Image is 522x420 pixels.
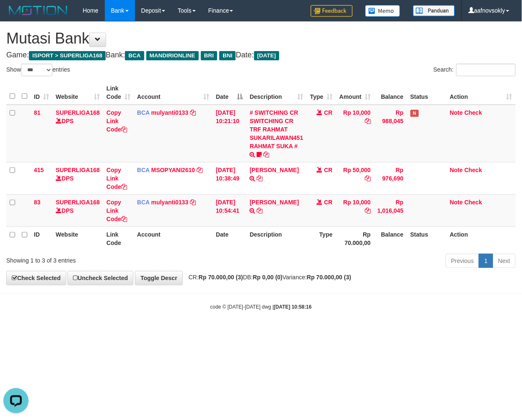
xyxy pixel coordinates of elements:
a: Copy Link Code [106,199,127,222]
th: Link Code [103,227,134,250]
th: Type [306,227,336,250]
a: SUPERLIGA168 [56,199,100,206]
h1: Mutasi Bank [6,30,516,47]
a: Uncheck Selected [68,271,133,285]
a: mulyanti0133 [151,199,189,206]
a: Copy MSOPYANI2610 to clipboard [197,167,203,173]
a: SUPERLIGA168 [56,167,100,173]
a: Copy Link Code [106,109,127,133]
a: [PERSON_NAME] [250,167,299,173]
a: Note [450,109,463,116]
td: DPS [52,194,103,227]
a: Copy Rp 50,000 to clipboard [365,175,371,182]
th: Status [407,81,447,105]
th: Type: activate to sort column ascending [306,81,336,105]
td: Rp 10,000 [336,194,374,227]
span: 415 [34,167,44,173]
th: Account [134,227,213,250]
small: code © [DATE]-[DATE] dwg | [210,304,312,310]
a: Check [465,199,482,206]
span: BCA [125,51,144,60]
a: 1 [479,254,493,268]
div: Showing 1 to 3 of 3 entries [6,253,211,265]
a: MSOPYANI2610 [151,167,195,173]
a: mulyanti0133 [151,109,189,116]
th: Website [52,227,103,250]
span: ISPORT > SUPERLIGA168 [29,51,106,60]
th: Description: activate to sort column ascending [247,81,307,105]
th: Status [407,227,447,250]
a: Copy mulyanti0133 to clipboard [190,199,196,206]
a: SUPERLIGA168 [56,109,100,116]
button: Open LiveChat chat widget [3,3,29,28]
td: DPS [52,105,103,162]
th: Balance [374,227,407,250]
a: Note [450,199,463,206]
td: DPS [52,162,103,194]
th: Link Code: activate to sort column ascending [103,81,134,105]
a: Previous [446,254,479,268]
span: 81 [34,109,41,116]
td: [DATE] 10:38:49 [213,162,247,194]
th: Action [447,227,516,250]
a: Next [493,254,516,268]
a: Copy Rp 10,000 to clipboard [365,207,371,214]
th: Rp 70.000,00 [336,227,374,250]
span: CR [324,109,332,116]
span: BNI [219,51,236,60]
a: Copy USMAN JAELANI to clipboard [257,175,263,182]
span: [DATE] [254,51,280,60]
th: Balance [374,81,407,105]
a: [PERSON_NAME] [250,199,299,206]
h4: Game: Bank: Date: [6,51,516,59]
span: BRI [201,51,217,60]
td: Rp 988,045 [374,105,407,162]
select: Showentries [21,64,52,76]
strong: Rp 70.000,00 (3) [199,274,243,281]
img: Button%20Memo.svg [365,5,400,17]
img: Feedback.jpg [311,5,353,17]
th: Description [247,227,307,250]
span: CR [324,199,332,206]
a: Check [465,167,482,173]
strong: Rp 0,00 (0) [253,274,283,281]
a: Check Selected [6,271,66,285]
a: Note [450,167,463,173]
th: Account: activate to sort column ascending [134,81,213,105]
span: BCA [137,109,150,116]
th: Website: activate to sort column ascending [52,81,103,105]
span: CR: DB: Variance: [184,274,351,281]
a: Check [465,109,482,116]
input: Search: [456,64,516,76]
td: Rp 976,690 [374,162,407,194]
a: Toggle Descr [135,271,183,285]
td: Rp 1,016,045 [374,194,407,227]
img: panduan.png [413,5,455,16]
a: Copy Rp 10,000 to clipboard [365,118,371,124]
img: MOTION_logo.png [6,4,70,17]
a: Copy Link Code [106,167,127,190]
label: Search: [434,64,516,76]
th: ID: activate to sort column ascending [31,81,52,105]
a: # SWITCHING CR SWITCHING CR TRF RAHMAT SUKARILAWAN451 RAHMAT SUKA # [250,109,304,149]
span: BCA [137,199,150,206]
a: Copy # SWITCHING CR SWITCHING CR TRF RAHMAT SUKARILAWAN451 RAHMAT SUKA # to clipboard [263,151,269,158]
span: MANDIRIONLINE [146,51,199,60]
th: Amount: activate to sort column ascending [336,81,374,105]
label: Show entries [6,64,70,76]
span: BCA [137,167,150,173]
strong: Rp 70.000,00 (3) [307,274,351,281]
td: [DATE] 10:21:10 [213,105,247,162]
strong: [DATE] 10:58:16 [274,304,312,310]
th: Date: activate to sort column descending [213,81,247,105]
td: [DATE] 10:54:41 [213,194,247,227]
a: Copy mulyanti0133 to clipboard [190,109,196,116]
th: Action: activate to sort column ascending [447,81,516,105]
th: Date [213,227,247,250]
span: CR [324,167,332,173]
span: 83 [34,199,41,206]
td: Rp 50,000 [336,162,374,194]
td: Rp 10,000 [336,105,374,162]
a: Copy ADITIYA AMANDA to clipboard [257,207,263,214]
span: Has Note [410,110,419,117]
